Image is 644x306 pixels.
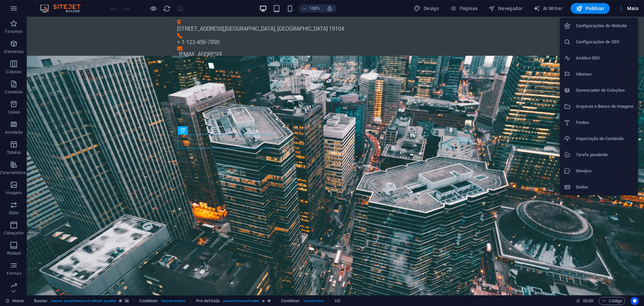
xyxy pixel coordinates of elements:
[576,22,634,30] h6: Configurações do Website
[576,135,634,143] h6: Importação de Conteúdo
[576,151,634,159] h6: Tarefa pendente
[576,183,634,191] h6: Dados
[576,119,634,127] h6: Fontes
[576,54,634,62] h6: Análise SEO
[576,70,634,78] h6: Idiomas
[576,167,634,175] h6: Desejos
[576,86,634,94] h6: Gerenciador de Coleções
[576,102,634,111] h6: Arquivos e Banco de Imagens
[576,38,634,46] h6: Configurações de SEO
